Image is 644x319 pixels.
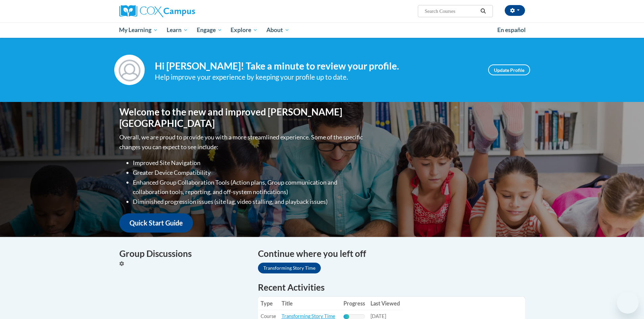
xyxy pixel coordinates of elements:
a: Learn [162,22,192,38]
h4: Group Discussions [119,247,248,260]
img: Cox Campus [119,5,195,17]
th: Last Viewed [368,297,403,310]
a: Explore [226,22,262,38]
li: Diminished progression issues (site lag, video stalling, and playback issues) [133,197,364,207]
span: Course [261,313,276,319]
span: Explore [231,26,258,34]
a: Transforming Story Time [282,313,335,319]
button: Account Settings [505,5,525,16]
span: My Learning [119,26,158,34]
div: Help improve your experience by keeping your profile up to date. [155,72,478,83]
a: Quick Start Guide [119,213,193,233]
span: En español [497,26,526,33]
a: Engage [192,22,226,38]
th: Type [258,297,279,310]
iframe: Button to launch messaging window [617,292,639,314]
img: Profile Image [114,55,145,85]
div: Main menu [109,22,535,38]
h1: Recent Activities [258,281,525,293]
button: Search [478,7,488,15]
h1: Welcome to the new and improved [PERSON_NAME][GEOGRAPHIC_DATA] [119,106,364,129]
span: About [266,26,289,34]
input: Search Courses [424,7,478,15]
p: Overall, we are proud to provide you with a more streamlined experience. Some of the specific cha... [119,132,364,152]
h4: Continue where you left off [258,247,525,260]
li: Greater Device Compatibility [133,168,364,178]
a: About [262,22,294,38]
span: [DATE] [371,313,386,319]
div: Progress, % [343,314,350,319]
a: Update Profile [488,64,530,75]
a: Cox Campus [119,5,248,17]
span: Engage [197,26,222,34]
span: Learn [167,26,188,34]
th: Progress [341,297,368,310]
h4: Hi [PERSON_NAME]! Take a minute to review your profile. [155,60,478,72]
th: Title [279,297,341,310]
a: En español [493,23,530,37]
li: Improved Site Navigation [133,158,364,168]
li: Enhanced Group Collaboration Tools (Action plans, Group communication and collaboration tools, re... [133,178,364,197]
a: My Learning [115,22,163,38]
a: Transforming Story Time [258,263,321,273]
